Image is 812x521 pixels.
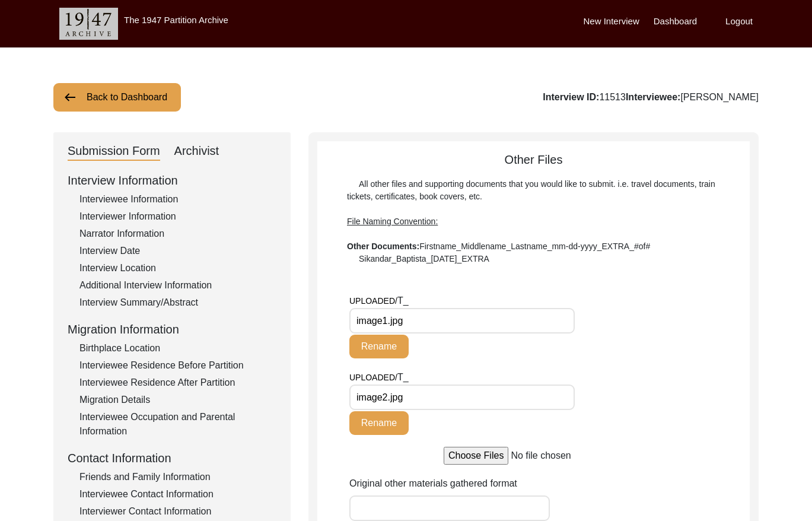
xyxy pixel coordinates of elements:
[79,470,276,484] div: Friends and Family Information
[79,261,276,275] div: Interview Location
[79,278,276,293] div: Additional Interview Information
[347,178,720,265] div: All other files and supporting documents that you would like to submit. i.e. travel documents, tr...
[79,487,276,501] div: Interviewee Contact Information
[79,410,276,439] div: Interviewee Occupation and Parental Information
[68,171,276,189] div: Interview Information
[79,504,276,519] div: Interviewer Contact Information
[349,373,397,382] span: UPLOADED/
[68,320,276,338] div: Migration Information
[543,90,759,104] div: 11513 [PERSON_NAME]
[654,15,697,28] label: Dashboard
[349,411,409,435] button: Rename
[124,15,228,25] label: The 1947 Partition Archive
[79,209,276,224] div: Interviewer Information
[349,476,517,491] label: Original other materials gathered format
[68,449,276,467] div: Contact Information
[397,372,409,382] span: T_
[79,393,276,407] div: Migration Details
[347,217,438,226] span: File Naming Convention:
[349,296,397,306] span: UPLOADED/
[174,142,219,161] div: Archivist
[68,142,160,161] div: Submission Form
[59,8,118,40] img: header-logo.png
[79,296,276,310] div: Interview Summary/Abstract
[317,151,750,265] div: Other Files
[79,244,276,258] div: Interview Date
[626,92,680,102] b: Interviewee:
[347,242,419,251] b: Other Documents:
[63,90,77,104] img: arrow-left.png
[79,341,276,355] div: Birthplace Location
[397,296,409,306] span: T_
[584,15,639,28] label: New Interview
[543,92,599,102] b: Interview ID:
[79,192,276,207] div: Interviewee Information
[79,227,276,241] div: Narrator Information
[349,335,409,358] button: Rename
[53,83,181,112] button: Back to Dashboard
[79,376,276,390] div: Interviewee Residence After Partition
[79,358,276,373] div: Interviewee Residence Before Partition
[725,15,753,28] label: Logout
